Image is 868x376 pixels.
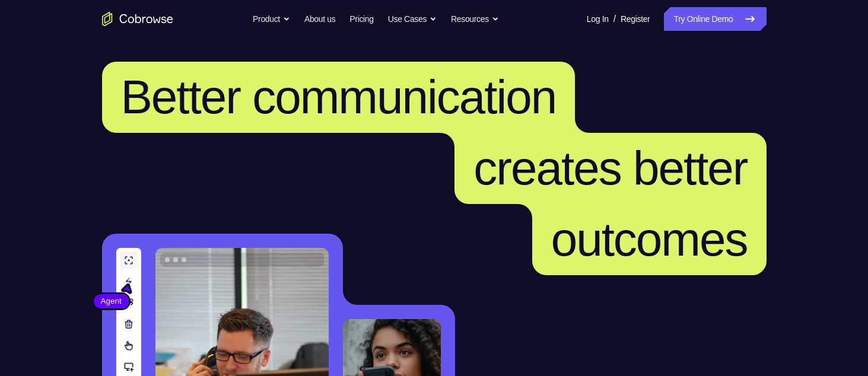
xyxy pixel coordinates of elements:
span: creates better [473,142,747,195]
span: Better communication [121,71,557,123]
a: Try Online Demo [664,7,766,31]
button: Resources [451,7,499,31]
a: Go to the home page [102,12,173,26]
a: Log In [587,7,609,31]
button: Use Cases [388,7,437,31]
a: About us [304,7,335,31]
button: Product [253,7,290,31]
span: outcomes [551,213,748,266]
a: Register [621,7,650,31]
span: Agent [94,295,129,307]
a: Pricing [349,7,373,31]
span: / [613,12,616,26]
